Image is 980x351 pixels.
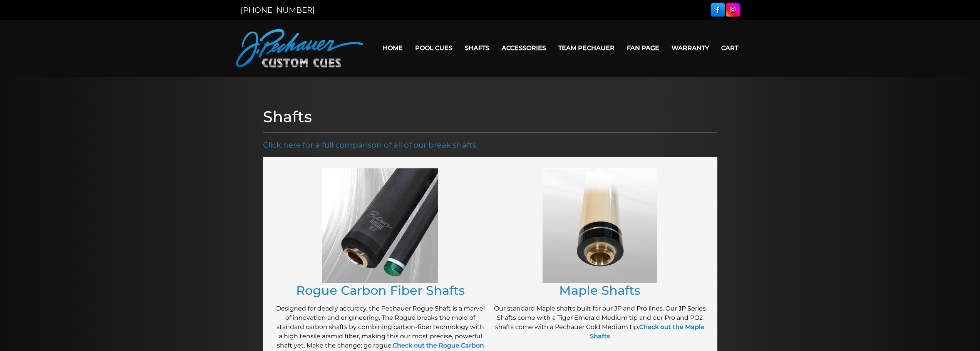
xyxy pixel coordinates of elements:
[496,38,552,58] a: Accessories
[236,29,363,67] img: Pechauer Custom Cues
[621,38,665,58] a: Fan Page
[263,107,717,126] h1: Shafts
[296,283,465,298] a: Rogue Carbon Fiber Shafts
[552,38,621,58] a: Team Pechauer
[409,38,459,58] a: Pool Cues
[459,38,496,58] a: Shafts
[715,38,744,58] a: Cart
[590,323,705,340] a: Check out the Maple Shafts
[665,38,715,58] a: Warranty
[263,140,478,149] a: Click here for a full comparison of all of our break shafts.
[241,5,315,15] a: [PHONE_NUMBER]
[377,38,409,58] a: Home
[494,304,706,341] p: Our standard Maple shafts built for our JP and Pro lines. Our JP Series Shafts come with a Tiger ...
[559,283,640,298] a: Maple Shafts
